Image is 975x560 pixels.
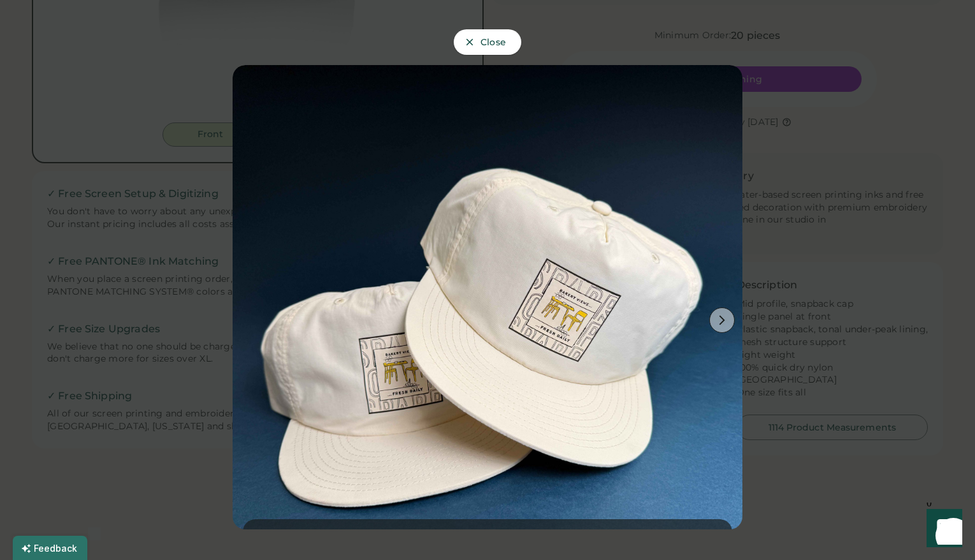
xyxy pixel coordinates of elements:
[480,38,506,47] span: Close
[914,503,969,557] iframe: Front Chat
[454,29,521,55] button: Close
